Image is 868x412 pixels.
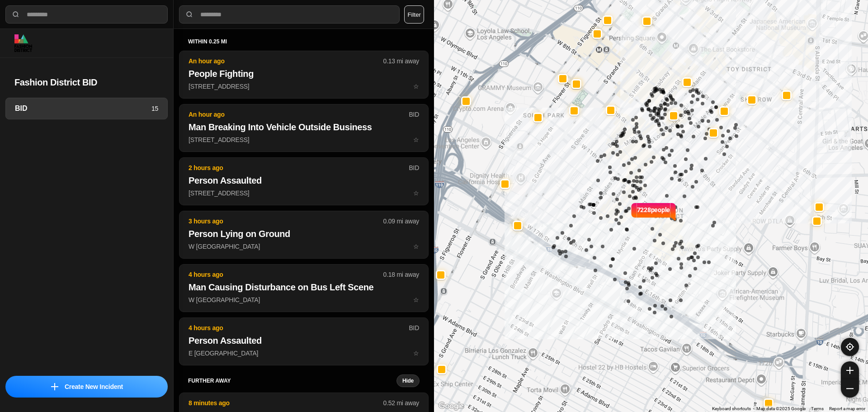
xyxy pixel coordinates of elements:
[409,110,419,119] p: BID
[846,385,854,392] img: zoom-out
[65,382,123,391] p: Create New Incident
[179,136,429,143] a: An hour agoBIDMan Breaking Into Vehicle Outside Business[STREET_ADDRESS]star
[14,76,159,89] h2: Fashion District BID
[409,323,419,332] p: BID
[846,367,854,374] img: zoom-in
[179,242,429,250] a: 3 hours ago0.09 mi awayPerson Lying on GroundW [GEOGRAPHIC_DATA]star
[189,174,419,187] h2: Person Assaulted
[413,136,419,143] span: star
[5,376,168,398] button: iconCreate New Incident
[5,98,168,119] a: BID15
[409,163,419,172] p: BID
[151,104,158,113] p: 15
[189,57,383,66] p: An hour ago
[189,163,409,172] p: 2 hours ago
[189,295,419,304] p: W [GEOGRAPHIC_DATA]
[829,406,865,411] a: Report a map error
[188,377,396,384] h5: further away
[402,377,414,384] small: Hide
[51,383,58,390] img: icon
[189,334,419,347] h2: Person Assaulted
[637,205,670,225] p: 7228 people
[189,110,409,119] p: An hour ago
[811,406,824,411] a: Terms
[670,202,677,222] img: notch
[179,296,429,303] a: 4 hours ago0.18 mi awayMan Causing Disturbance on Bus Left SceneW [GEOGRAPHIC_DATA]star
[413,243,419,250] span: star
[841,338,859,356] button: recenter
[383,217,419,226] p: 0.09 mi away
[189,323,409,332] p: 4 hours ago
[189,217,383,226] p: 3 hours ago
[436,400,466,412] img: Google
[189,82,419,91] p: [STREET_ADDRESS]
[179,189,429,197] a: 2 hours agoBIDPerson Assaulted[STREET_ADDRESS]star
[189,349,419,358] p: E [GEOGRAPHIC_DATA]
[189,135,419,144] p: [STREET_ADDRESS]
[179,104,429,152] button: An hour agoBIDMan Breaking Into Vehicle Outside Business[STREET_ADDRESS]star
[396,374,420,387] button: Hide
[841,361,859,379] button: zoom-in
[413,83,419,90] span: star
[189,242,419,251] p: W [GEOGRAPHIC_DATA]
[630,202,637,222] img: notch
[189,189,419,198] p: [STREET_ADDRESS]
[179,317,429,365] button: 4 hours agoBIDPerson AssaultedE [GEOGRAPHIC_DATA]star
[189,67,419,80] h2: People Fighting
[188,38,420,45] h5: within 0.25 mi
[179,82,429,90] a: An hour ago0.13 mi awayPeople Fighting[STREET_ADDRESS]star
[383,398,419,407] p: 0.52 mi away
[179,51,429,99] button: An hour ago0.13 mi awayPeople Fighting[STREET_ADDRESS]star
[189,270,383,279] p: 4 hours ago
[14,34,32,52] img: logo
[756,406,806,411] span: Map data ©2025 Google
[712,406,751,412] button: Keyboard shortcuts
[11,10,20,19] img: search
[413,296,419,303] span: star
[383,57,419,66] p: 0.13 mi away
[179,264,429,312] button: 4 hours ago0.18 mi awayMan Causing Disturbance on Bus Left SceneW [GEOGRAPHIC_DATA]star
[404,5,424,24] button: Filter
[15,103,151,114] h3: BID
[185,10,194,19] img: search
[846,343,854,351] img: recenter
[383,270,419,279] p: 0.18 mi away
[413,350,419,357] span: star
[179,157,429,205] button: 2 hours agoBIDPerson Assaulted[STREET_ADDRESS]star
[179,211,429,259] button: 3 hours ago0.09 mi awayPerson Lying on GroundW [GEOGRAPHIC_DATA]star
[189,121,419,133] h2: Man Breaking Into Vehicle Outside Business
[413,189,419,197] span: star
[179,349,429,357] a: 4 hours agoBIDPerson AssaultedE [GEOGRAPHIC_DATA]star
[189,227,419,240] h2: Person Lying on Ground
[189,281,419,294] h2: Man Causing Disturbance on Bus Left Scene
[189,398,383,407] p: 8 minutes ago
[436,400,466,412] a: Open this area in Google Maps (opens a new window)
[841,379,859,398] button: zoom-out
